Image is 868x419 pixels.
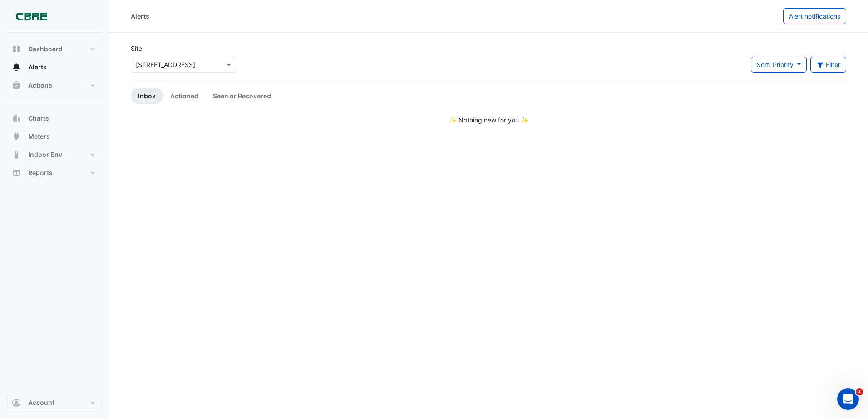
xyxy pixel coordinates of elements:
button: Indoor Env [7,146,102,164]
div: Alerts [131,11,149,21]
a: Seen or Recovered [206,88,278,104]
span: Indoor Env [28,150,62,159]
button: Alerts [7,58,102,76]
span: Reports [28,168,53,177]
span: Alerts [28,63,47,72]
button: Filter [810,57,847,73]
label: Site [131,44,142,53]
app-icon: Actions [12,81,21,90]
button: Sort: Priority [751,57,807,73]
button: Alert notifications [783,8,846,24]
img: Company Logo [11,7,52,25]
a: Inbox [131,88,163,104]
button: Charts [7,109,102,127]
span: 1 [856,388,863,395]
button: Account [7,394,102,412]
span: Meters [28,132,50,141]
span: Sort: Priority [757,61,794,68]
button: Reports [7,164,102,182]
button: Dashboard [7,40,102,58]
span: Actions [28,81,52,90]
app-icon: Meters [12,132,21,141]
button: Actions [7,76,102,94]
span: Account [28,398,54,407]
app-icon: Alerts [12,63,21,72]
app-icon: Dashboard [12,44,21,54]
a: Actioned [163,88,206,104]
div: ✨ Nothing new for you ✨ [131,115,846,125]
button: Meters [7,127,102,146]
span: Alert notifications [789,12,840,20]
span: Dashboard [28,44,63,54]
app-icon: Reports [12,168,21,177]
app-icon: Charts [12,114,21,123]
iframe: Intercom live chat [837,388,859,410]
span: Charts [28,114,49,123]
app-icon: Indoor Env [12,150,21,159]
